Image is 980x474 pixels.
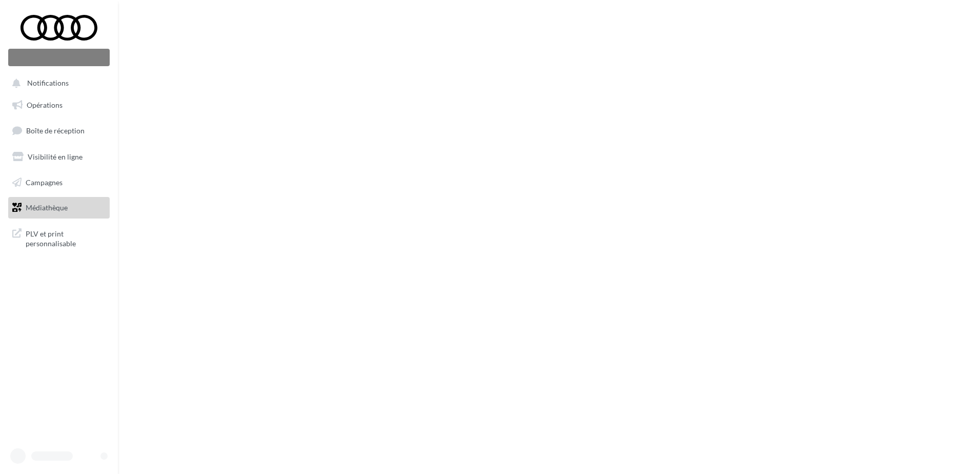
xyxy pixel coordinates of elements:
[6,94,112,116] a: Opérations
[26,227,106,249] span: PLV et print personnalisable
[6,146,112,168] a: Visibilité en ligne
[8,49,110,66] div: Nouvelle campagne
[6,197,112,219] a: Médiathèque
[26,203,68,212] span: Médiathèque
[26,126,85,135] span: Boîte de réception
[27,79,69,88] span: Notifications
[6,172,112,193] a: Campagnes
[27,101,63,109] span: Opérations
[26,177,63,186] span: Campagnes
[28,152,83,161] span: Visibilité en ligne
[6,223,112,253] a: PLV et print personnalisable
[6,120,112,142] a: Boîte de réception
